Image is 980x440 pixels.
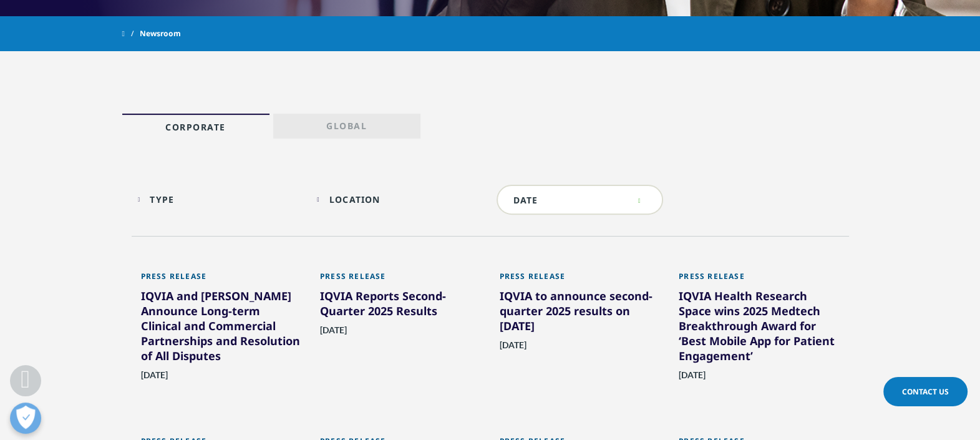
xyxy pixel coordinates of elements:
[10,403,41,434] button: Open Preferences
[122,114,269,139] a: Corporate
[326,120,367,137] p: Global
[679,288,840,368] div: IQVIA Health Research Space wins 2025 Medtech Breakthrough Award for ‘Best Mobile App for Patient...
[141,369,168,388] span: [DATE]
[140,22,181,45] span: Newsroom
[679,271,840,288] div: Press Release
[320,325,347,343] span: [DATE]
[320,288,481,323] div: IQVIA Reports Second-Quarter 2025 Results
[679,369,706,388] span: [DATE]
[141,271,302,288] div: Press Release
[902,386,949,397] span: Contact Us
[320,271,481,288] div: Press Release
[500,271,661,288] div: Press Release
[883,377,968,406] a: Contact Us
[141,288,302,368] div: IQVIA and [PERSON_NAME] Announce Long-term Clinical and Commercial Partnerships and Resolution of...
[150,193,174,205] div: Type facet.
[273,114,420,139] a: Global
[329,193,381,205] div: Location facet.
[165,121,226,139] p: Corporate
[500,340,526,358] span: [DATE]
[500,288,661,338] div: IQVIA to announce second-quarter 2025 results on [DATE]
[497,185,664,215] input: DATE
